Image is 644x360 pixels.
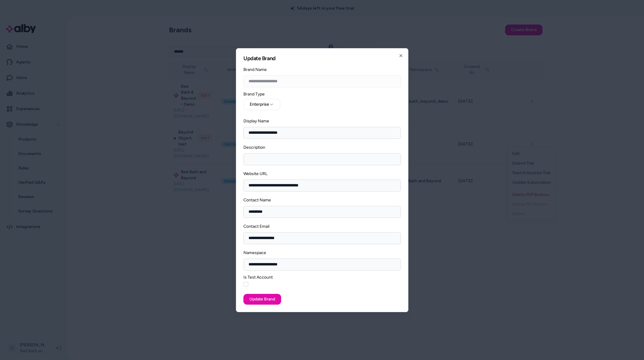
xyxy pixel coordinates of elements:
[243,119,269,124] label: Display Name
[243,198,271,203] label: Contact Name
[243,92,401,96] label: Brand Type
[243,99,280,110] button: Enterprise
[243,275,401,280] label: Is Test Account
[243,294,281,305] button: Update Brand
[243,224,269,229] label: Contact Email
[243,250,266,255] label: Namespace
[243,171,267,176] label: Website URL
[243,56,401,61] h2: Update Brand
[243,67,267,72] label: Brand Name
[243,145,265,150] label: Description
